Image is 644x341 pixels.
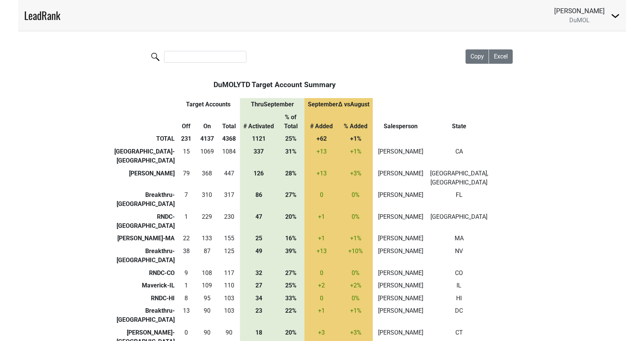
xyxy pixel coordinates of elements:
[277,133,304,146] th: 25%
[218,267,240,280] td: 117
[218,305,240,327] td: 103
[304,98,373,111] th: September Δ vs August
[177,245,196,267] td: 38
[428,111,490,133] th: State: activate to sort column ascending
[177,167,196,189] td: 79
[218,167,240,189] td: 447
[569,17,590,24] span: DuMOL
[196,279,218,292] td: 109
[373,279,428,292] td: [PERSON_NAME]
[218,232,240,245] td: 155
[177,267,196,280] td: 9
[113,167,177,189] td: [PERSON_NAME]
[489,49,513,64] button: Excel
[113,72,177,98] th: &nbsp;: activate to sort column ascending
[177,292,196,305] td: 8
[373,210,428,232] td: [PERSON_NAME]
[240,98,304,111] th: Thru September
[428,189,490,210] td: FL
[373,111,428,133] th: Salesperson: activate to sort column ascending
[177,111,196,133] th: Off: activate to sort column ascending
[218,292,240,305] td: 103
[177,133,196,146] th: 231
[113,232,177,245] td: [PERSON_NAME]-MA
[196,232,218,245] td: 133
[113,133,177,146] th: TOTAL
[113,267,177,280] td: RNDC-CO
[113,189,177,210] td: Breakthru-[GEOGRAPHIC_DATA]
[218,189,240,210] td: 317
[240,111,277,133] th: # Activated: activate to sort column ascending
[611,11,620,20] img: Dropdown Menu
[428,279,490,292] td: IL
[428,167,490,189] td: [GEOGRAPHIC_DATA], [GEOGRAPHIC_DATA]
[339,111,373,133] th: % Added: activate to sort column ascending
[218,210,240,232] td: 230
[373,145,428,167] td: [PERSON_NAME]
[373,245,428,267] td: [PERSON_NAME]
[373,292,428,305] td: [PERSON_NAME]
[240,133,277,146] th: 1121
[373,267,428,280] td: [PERSON_NAME]
[304,133,339,146] th: +62
[196,267,218,280] td: 108
[218,245,240,267] td: 125
[196,133,218,146] th: 4137
[196,305,218,327] td: 90
[218,145,240,167] td: 1084
[466,49,489,64] button: Copy
[554,6,605,16] div: [PERSON_NAME]
[24,8,60,23] a: LeadRank
[304,111,339,133] th: # Added: activate to sort column ascending
[177,232,196,245] td: 22
[177,145,196,167] td: 15
[177,72,373,98] th: DuMOL YTD Target Account Summary
[494,53,508,60] span: Excel
[428,245,490,267] td: NV
[113,292,177,305] td: RNDC-HI
[339,133,373,146] th: +1%
[196,189,218,210] td: 310
[218,279,240,292] td: 110
[196,210,218,232] td: 229
[113,145,177,167] td: [GEOGRAPHIC_DATA]-[GEOGRAPHIC_DATA]
[113,279,177,292] td: Maverick-IL
[428,267,490,280] td: CO
[113,245,177,267] td: Breakthru-[GEOGRAPHIC_DATA]
[218,133,240,146] th: 4368
[113,305,177,327] td: Breakthru-[GEOGRAPHIC_DATA]
[177,279,196,292] td: 1
[470,53,484,60] span: Copy
[177,189,196,210] td: 7
[196,245,218,267] td: 87
[196,292,218,305] td: 95
[196,145,218,167] td: 1069
[196,111,218,133] th: On: activate to sort column ascending
[177,98,240,111] th: Target Accounts
[428,145,490,167] td: CA
[428,292,490,305] td: HI
[373,232,428,245] td: [PERSON_NAME]
[373,189,428,210] td: [PERSON_NAME]
[373,305,428,327] td: [PERSON_NAME]
[113,210,177,232] td: RNDC-[GEOGRAPHIC_DATA]
[373,167,428,189] td: [PERSON_NAME]
[277,111,304,133] th: % of Total: activate to sort column ascending
[196,167,218,189] td: 368
[428,210,490,232] td: [GEOGRAPHIC_DATA]
[177,210,196,232] td: 1
[218,111,240,133] th: Total: activate to sort column ascending
[177,305,196,327] td: 13
[428,232,490,245] td: MA
[428,305,490,327] td: DC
